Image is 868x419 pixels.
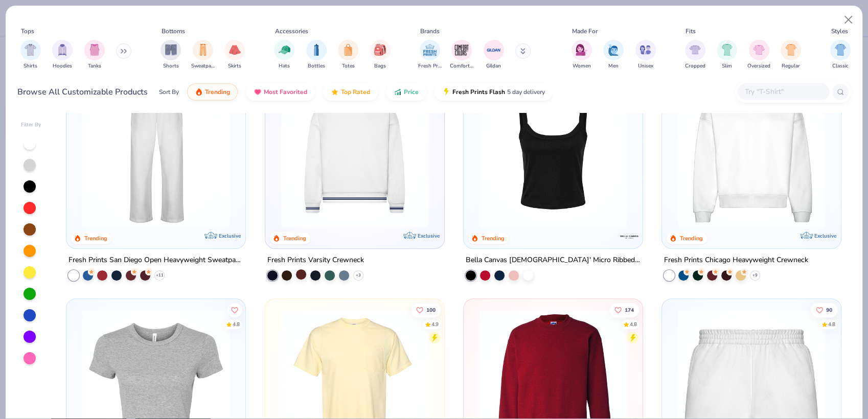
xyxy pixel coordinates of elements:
[828,320,835,328] div: 4.8
[311,44,322,56] img: Bottles Image
[686,27,696,36] div: Fits
[747,62,770,70] span: Oversized
[21,121,41,129] div: Filter By
[163,62,179,70] span: Shorts
[331,88,339,96] img: TopRated.gif
[276,79,434,227] img: 4d4398e1-a86f-4e3e-85fd-b9623566810e
[20,40,41,70] button: filter button
[452,88,505,96] span: Fresh Prints Flash
[609,302,639,317] button: Like
[603,40,624,70] button: filter button
[374,62,386,70] span: Bags
[685,62,705,70] span: Cropped
[338,40,358,70] div: filter for Totes
[88,62,101,70] span: Tanks
[426,307,435,312] span: 100
[219,232,241,239] span: Exclusive
[685,40,705,70] button: filter button
[341,88,370,96] span: Top Rated
[572,40,592,70] div: filter for Women
[338,40,358,70] button: filter button
[254,88,262,96] img: most_fav.gif
[187,83,238,101] button: Trending
[275,27,308,36] div: Accessories
[205,88,230,96] span: Trending
[229,44,241,56] img: Skirts Image
[625,307,634,312] span: 174
[747,40,770,70] button: filter button
[224,40,245,70] button: filter button
[830,40,851,70] button: filter button
[782,62,800,70] span: Regular
[638,62,653,70] span: Unisex
[486,42,501,58] img: Gildan Image
[814,232,836,239] span: Exclusive
[442,88,450,96] img: flash.gif
[24,62,37,70] span: Shirts
[323,83,378,101] button: Top Rated
[17,86,148,98] div: Browse All Customizable Products
[717,40,737,70] button: filter button
[52,40,73,70] div: filter for Hoodies
[507,86,545,98] span: 5 day delivery
[279,44,290,56] img: Hats Image
[450,62,473,70] span: Comfort Colors
[197,44,209,56] img: Sweatpants Image
[191,40,215,70] div: filter for Sweatpants
[156,272,164,278] span: + 11
[410,302,440,317] button: Like
[431,320,438,328] div: 4.9
[635,40,656,70] div: filter for Unisex
[418,40,442,70] button: filter button
[308,62,325,70] span: Bottles
[422,42,438,58] img: Fresh Prints Image
[342,44,354,56] img: Totes Image
[486,62,501,70] span: Gildan
[25,44,36,56] img: Shirts Image
[785,44,797,56] img: Regular Image
[342,62,355,70] span: Totes
[608,44,619,56] img: Men Image
[165,44,177,56] img: Shorts Image
[572,27,598,36] div: Made For
[632,79,791,227] img: 80dc4ece-0e65-4f15-94a6-2a872a258fbd
[21,27,34,36] div: Tops
[450,40,473,70] div: filter for Comfort Colors
[264,88,307,96] span: Most Favorited
[52,40,73,70] button: filter button
[576,44,587,56] img: Women Image
[752,272,758,278] span: + 9
[279,62,290,70] span: Hats
[839,10,858,30] button: Close
[608,62,619,70] span: Men
[68,254,243,267] div: Fresh Prints San Diego Open Heavyweight Sweatpants
[246,83,315,101] button: Most Favorited
[450,40,473,70] button: filter button
[753,44,765,56] img: Oversized Image
[161,40,181,70] button: filter button
[418,232,440,239] span: Exclusive
[484,40,504,70] div: filter for Gildan
[418,62,442,70] span: Fresh Prints
[191,40,215,70] button: filter button
[306,40,327,70] button: filter button
[722,62,732,70] span: Slim
[435,83,553,101] button: Fresh Prints Flash5 day delivery
[191,62,215,70] span: Sweatpants
[84,40,105,70] button: filter button
[474,79,632,227] img: 8af284bf-0d00-45ea-9003-ce4b9a3194ad
[370,40,391,70] button: filter button
[832,62,849,70] span: Classic
[57,44,68,56] img: Hoodies Image
[84,40,105,70] div: filter for Tanks
[811,302,837,317] button: Like
[370,40,391,70] div: filter for Bags
[434,79,592,227] img: b6dde052-8961-424d-8094-bd09ce92eca4
[747,40,770,70] div: filter for Oversized
[664,254,808,267] div: Fresh Prints Chicago Heavyweight Crewneck
[685,40,705,70] div: filter for Cropped
[744,86,823,98] input: Try "T-Shirt"
[274,40,294,70] div: filter for Hats
[454,42,469,58] img: Comfort Colors Image
[89,44,100,56] img: Tanks Image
